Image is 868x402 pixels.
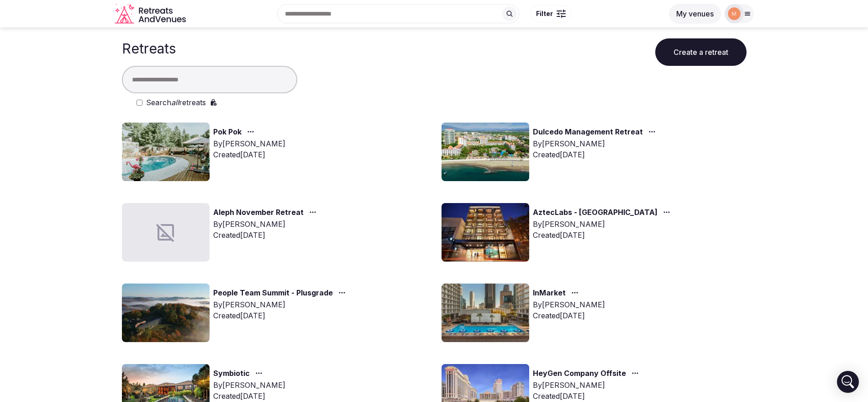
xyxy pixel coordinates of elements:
[533,310,605,321] div: Created [DATE]
[115,4,188,24] a: Visit the homepage
[533,287,566,299] a: InMarket
[213,219,320,230] div: By [PERSON_NAME]
[122,123,210,181] img: Top retreat image for the retreat: Pok Pok
[533,299,605,310] div: By [PERSON_NAME]
[533,219,674,230] div: By [PERSON_NAME]
[536,9,553,18] span: Filter
[533,126,643,138] a: Dulcedo Management Retreat
[655,38,747,66] button: Create a retreat
[213,391,285,402] div: Created [DATE]
[213,230,320,241] div: Created [DATE]
[146,97,206,108] label: Search retreats
[213,138,285,149] div: By [PERSON_NAME]
[442,284,529,342] img: Top retreat image for the retreat: InMarket
[122,284,210,342] img: Top retreat image for the retreat: People Team Summit - Plusgrade
[213,207,304,219] a: Aleph November Retreat
[213,310,349,321] div: Created [DATE]
[530,5,572,22] button: Filter
[122,40,176,57] h1: Retreats
[171,98,179,107] em: all
[213,287,333,299] a: People Team Summit - Plusgrade
[213,299,349,310] div: By [PERSON_NAME]
[533,149,659,160] div: Created [DATE]
[115,4,188,24] svg: Retreats and Venues company logo
[442,203,529,262] img: Top retreat image for the retreat: AztecLabs - Buenos Aires
[533,391,642,402] div: Created [DATE]
[728,7,741,20] img: marina
[533,368,626,380] a: HeyGen Company Offsite
[213,368,250,380] a: Symbiotic
[533,207,658,219] a: AztecLabs - [GEOGRAPHIC_DATA]
[213,380,285,391] div: By [PERSON_NAME]
[442,123,529,181] img: Top retreat image for the retreat: Dulcedo Management Retreat
[669,9,721,18] a: My venues
[213,149,285,160] div: Created [DATE]
[533,230,674,241] div: Created [DATE]
[669,4,721,24] button: My venues
[837,371,859,393] div: Open Intercom Messenger
[533,380,642,391] div: By [PERSON_NAME]
[213,126,242,138] a: Pok Pok
[533,138,659,149] div: By [PERSON_NAME]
